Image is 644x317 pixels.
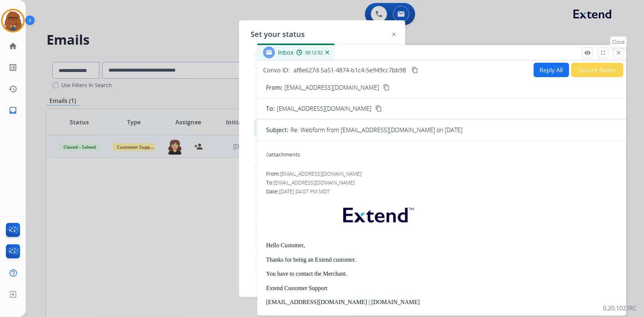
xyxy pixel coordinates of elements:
button: Available [255,52,389,68]
p: 0.20.1027RC [603,304,637,313]
button: Break [255,75,389,91]
button: Reply All [534,63,569,77]
span: Inbox [278,48,293,56]
mat-icon: inbox [8,106,17,115]
mat-icon: content_copy [411,67,418,73]
mat-icon: history [8,85,17,93]
div: Date: [266,188,617,195]
p: You have to contact the Merchant. [266,271,617,277]
button: Offline [255,255,389,271]
button: Logged In [255,232,389,248]
p: Close [610,37,627,48]
p: Re: Webform from [EMAIL_ADDRESS][DOMAIN_NAME] on [DATE] [290,125,462,134]
span: 00:12:52 [305,50,323,56]
span: Set your status [251,29,305,39]
div: From: [266,170,617,178]
button: Lunch [255,97,389,113]
button: Close [613,47,624,58]
button: Team Huddle [255,142,389,158]
p: Hello Customer, [266,242,617,249]
span: [DATE] 04:07 PM MDT [279,188,330,195]
button: Coaching [255,187,389,203]
button: Training [255,165,389,181]
mat-icon: content_copy [383,84,390,91]
p: [EMAIL_ADDRESS][DOMAIN_NAME] | [DOMAIN_NAME] [266,299,617,306]
mat-icon: home [8,42,17,51]
span: [EMAIL_ADDRESS][DOMAIN_NAME] [280,170,361,177]
button: Secure Notes [571,63,623,77]
mat-icon: fullscreen [600,49,606,56]
mat-icon: list_alt [8,63,17,72]
span: [EMAIL_ADDRESS][DOMAIN_NAME] [273,179,355,186]
p: Subject: [266,125,288,134]
mat-icon: remove_red_eye [584,49,591,56]
span: 0 [266,151,269,158]
p: [EMAIL_ADDRESS][DOMAIN_NAME] [285,83,379,92]
mat-icon: close [615,49,622,56]
p: Convo ID: [263,66,290,75]
p: From: [266,83,282,92]
span: af8e627d-5a51-4874-b1c4-5e949cc7bb98 [293,66,406,74]
button: System Issue [255,210,389,226]
p: To: [266,104,275,113]
img: avatar [3,10,23,31]
p: Thanks for being an Extend customer. [266,256,617,263]
span: [EMAIL_ADDRESS][DOMAIN_NAME] [277,104,371,113]
button: Non-Phone Queue [255,120,389,136]
img: close-button [392,32,396,36]
p: Extend Customer Support [266,285,617,292]
div: attachments [266,151,300,158]
mat-icon: content_copy [375,105,382,112]
div: To: [266,179,617,186]
img: extend.png [334,199,421,228]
